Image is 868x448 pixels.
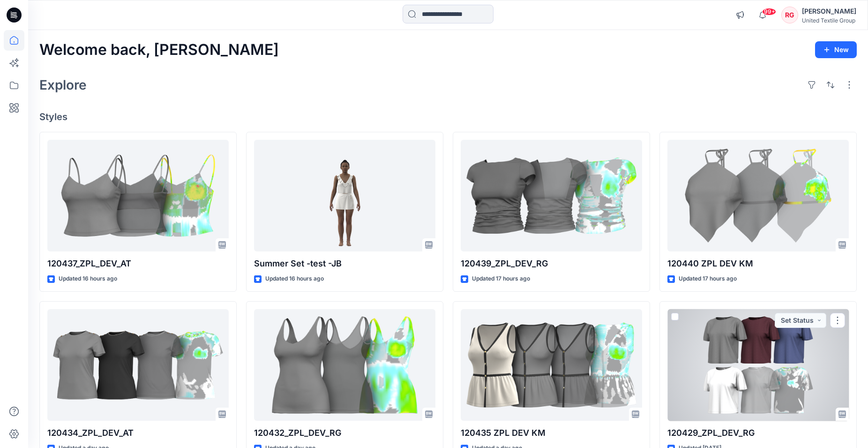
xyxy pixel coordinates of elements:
p: Updated 17 hours ago [679,274,737,284]
a: 120432_ZPL_DEV_RG [254,309,435,421]
p: 120429_ZPL_DEV_RG [667,426,849,440]
a: 120434_ZPL_DEV_AT [47,309,229,421]
p: 120435 ZPL DEV KM [461,426,642,440]
h4: Styles [39,111,857,122]
p: 120440 ZPL DEV KM [667,257,849,270]
p: Summer Set -test -JB [254,257,435,270]
p: Updated 16 hours ago [59,274,117,284]
button: New [815,41,857,58]
p: 120437_ZPL_DEV_AT [47,257,229,270]
a: 120437_ZPL_DEV_AT [47,140,229,252]
p: Updated 17 hours ago [472,274,530,284]
a: 120439_ZPL_DEV_RG [461,140,642,252]
div: United Textile Group [802,17,856,24]
div: [PERSON_NAME] [802,6,856,17]
span: 99+ [762,8,776,15]
a: 120440 ZPL DEV KM [667,140,849,252]
h2: Welcome back, [PERSON_NAME] [39,41,279,59]
a: 120435 ZPL DEV KM [461,309,642,421]
a: 120429_ZPL_DEV_RG [667,309,849,421]
p: 120434_ZPL_DEV_AT [47,426,229,440]
p: 120432_ZPL_DEV_RG [254,426,435,440]
a: Summer Set -test -JB [254,140,435,252]
div: RG [781,7,798,23]
p: Updated 16 hours ago [265,274,324,284]
p: 120439_ZPL_DEV_RG [461,257,642,270]
h2: Explore [39,77,87,92]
